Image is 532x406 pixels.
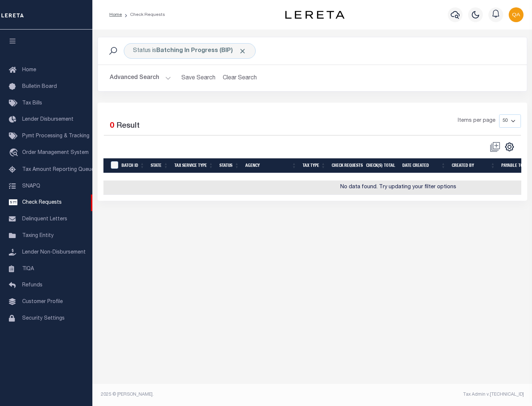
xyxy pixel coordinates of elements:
th: State: activate to sort column ascending [148,158,171,173]
span: Taxing Entity [22,233,54,238]
th: Date Created: activate to sort column ascending [399,158,449,173]
th: Tax Type: activate to sort column ascending [300,158,329,173]
span: Customer Profile [22,299,63,304]
img: svg+xml;base64,PHN2ZyB4bWxucz0iaHR0cDovL3d3dy53My5vcmcvMjAwMC9zdmciIHBvaW50ZXItZXZlbnRzPSJub25lIi... [509,7,524,22]
span: SNAPQ [22,183,40,189]
div: 2025 © [PERSON_NAME]. [95,391,313,398]
span: Delinquent Letters [22,217,67,222]
button: Clear Search [220,71,260,85]
label: Result [116,120,140,132]
th: Batch Id: activate to sort column ascending [119,158,148,173]
span: Home [22,68,36,73]
th: Status: activate to sort column ascending [216,158,242,173]
span: Pymt Processing & Tracking [22,134,89,139]
th: Created By: activate to sort column ascending [449,158,498,173]
th: Check Requests [329,158,363,173]
span: 0 [110,122,114,130]
th: Check(s) Total [363,158,399,173]
img: logo-dark.svg [285,11,344,19]
span: Order Management System [22,150,89,155]
div: Tax Admin v.[TECHNICAL_ID] [318,391,524,398]
div: Status is [124,43,256,59]
span: Tax Amount Reporting Queue [22,167,94,172]
span: TIQA [22,266,34,271]
span: Tax Bills [22,101,42,106]
a: Home [109,13,122,17]
span: Lender Disbursement [22,117,74,122]
th: Tax Service Type: activate to sort column ascending [171,158,216,173]
b: Batching In Progress (BIP) [156,48,246,54]
span: Security Settings [22,316,65,321]
span: Lender Non-Disbursement [22,250,86,255]
button: Save Search [177,71,220,85]
span: Check Requests [22,200,62,205]
span: Bulletin Board [22,84,57,89]
i: travel_explore [9,148,21,158]
th: Agency: activate to sort column ascending [242,158,300,173]
span: Items per page [458,117,495,125]
button: Advanced Search [110,71,171,85]
span: Click to Remove [239,47,246,55]
span: Refunds [22,283,42,288]
li: Check Requests [122,11,165,18]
